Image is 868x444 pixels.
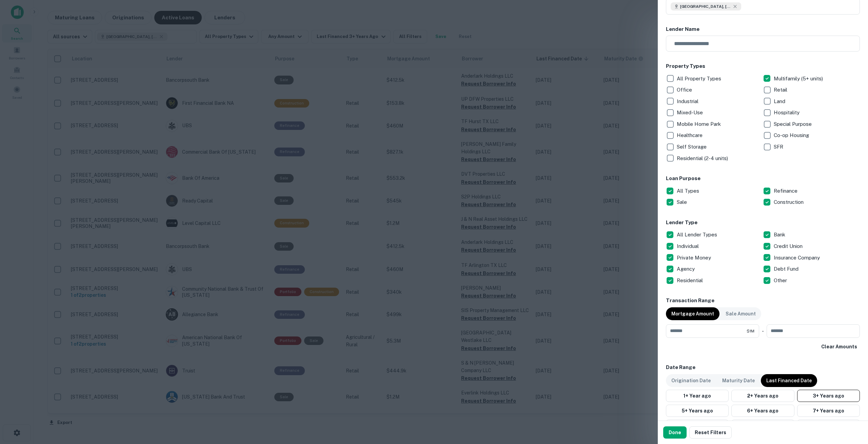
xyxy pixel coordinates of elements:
[677,143,708,151] p: Self Storage
[671,377,711,384] p: Origination Date
[774,109,801,117] p: Hospitality
[766,377,812,384] p: Last Financed Date
[666,390,729,402] button: 1+ Year ago
[774,86,789,94] p: Retail
[666,175,860,182] h6: Loan Purpose
[666,219,860,227] h6: Lender Type
[680,3,731,9] span: [GEOGRAPHIC_DATA], [GEOGRAPHIC_DATA], [GEOGRAPHIC_DATA]
[677,109,704,117] p: Mixed-Use
[774,198,805,206] p: Construction
[677,198,688,206] p: Sale
[677,231,718,239] p: All Lender Types
[677,97,700,105] p: Industrial
[689,426,732,439] button: Reset Filters
[774,143,785,151] p: SFR
[774,276,788,285] p: Other
[677,187,701,195] p: All Types
[797,405,860,417] button: 7+ Years ago
[722,377,755,384] p: Maturity Date
[762,324,764,338] div: -
[666,420,729,432] button: 8+ Years ago
[666,297,860,305] h6: Transaction Range
[774,131,810,139] p: Co-op Housing
[677,242,700,250] p: Individual
[774,231,787,239] p: Bank
[663,426,687,439] button: Done
[677,265,696,273] p: Agency
[666,62,860,70] h6: Property Types
[677,254,712,262] p: Private Money
[677,154,729,162] p: Residential (2-4 units)
[747,328,754,334] span: $1M
[797,420,860,432] button: 10+ Years ago
[731,405,794,417] button: 6+ Years ago
[834,390,868,422] iframe: Chat Widget
[774,242,804,250] p: Credit Union
[774,97,787,105] p: Land
[731,420,794,432] button: 9+ Years ago
[774,75,824,83] p: Multifamily (5+ units)
[726,310,756,317] p: Sale Amount
[774,265,800,273] p: Debt Fund
[677,120,722,128] p: Mobile Home Park
[774,187,799,195] p: Refinance
[677,131,704,139] p: Healthcare
[818,341,860,353] button: Clear Amounts
[666,364,860,371] h6: Date Range
[797,390,860,402] button: 3+ Years ago
[677,276,704,285] p: Residential
[774,120,813,128] p: Special Purpose
[731,390,794,402] button: 2+ Years ago
[666,25,860,33] h6: Lender Name
[666,405,729,417] button: 5+ Years ago
[677,86,693,94] p: Office
[671,310,714,317] p: Mortgage Amount
[677,75,723,83] p: All Property Types
[774,254,821,262] p: Insurance Company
